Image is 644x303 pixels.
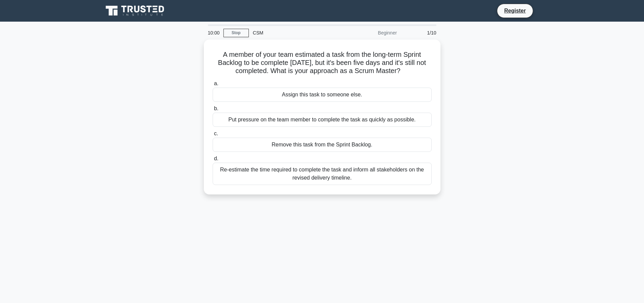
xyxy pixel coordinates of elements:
[212,50,432,75] h5: A member of your team estimated a task from the long-term Sprint Backlog to be complete [DATE], b...
[214,156,218,161] span: d.
[213,163,432,185] div: Re-estimate the time required to complete the task and inform all stakeholders on the revised del...
[213,113,432,127] div: Put pressure on the team member to complete the task as quickly as possible.
[214,131,218,136] span: c.
[401,26,440,40] div: 1/10
[204,26,223,40] div: 10:00
[214,106,218,111] span: b.
[500,6,530,15] a: Register
[213,88,432,102] div: Assign this task to someone else.
[214,80,218,86] span: a.
[213,138,432,152] div: Remove this task from the Sprint Backlog.
[342,26,401,40] div: Beginner
[249,26,342,40] div: CSM
[223,29,249,37] a: Stop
